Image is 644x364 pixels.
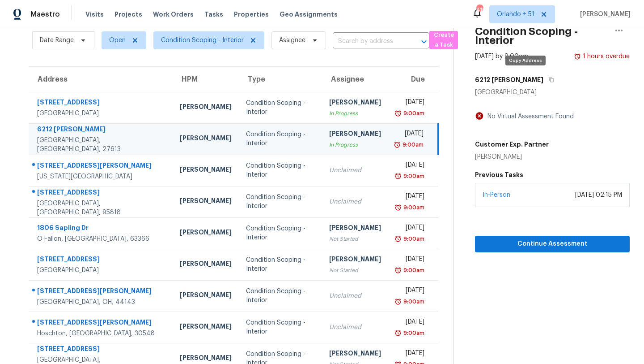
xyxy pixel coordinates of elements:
th: Type [239,67,322,92]
button: Open [418,35,430,48]
div: Condition Scoping - Interior [246,99,315,117]
th: Assignee [322,67,388,92]
div: [GEOGRAPHIC_DATA] [37,109,165,118]
div: Unclaimed [329,323,381,332]
div: [PERSON_NAME] [180,165,232,176]
img: Overdue Alarm Icon [394,266,402,275]
div: [DATE] [395,255,424,266]
span: Date Range [40,36,74,45]
div: [PERSON_NAME] [329,349,381,360]
div: [PERSON_NAME] [180,259,232,270]
div: 9:00am [402,266,424,275]
span: Open [109,36,126,45]
div: [PERSON_NAME] [180,322,232,333]
div: Condition Scoping - Interior [246,318,315,336]
div: [PERSON_NAME] [329,223,381,234]
div: [DATE] [395,286,424,297]
button: Continue Assessment [475,236,630,252]
h5: Previous Tasks [475,170,630,179]
div: [DATE] [395,317,424,329]
div: [STREET_ADDRESS][PERSON_NAME] [37,286,165,298]
div: O Fallon, [GEOGRAPHIC_DATA], 63366 [37,234,165,243]
div: [PERSON_NAME] [180,102,232,113]
img: Overdue Alarm Icon [394,234,402,243]
div: [DATE] [395,160,424,172]
div: Unclaimed [329,197,381,206]
div: 6212 [PERSON_NAME] [37,125,165,136]
div: 9:00am [401,140,424,149]
div: No Virtual Assessment Found [484,112,574,121]
div: [STREET_ADDRESS] [37,344,165,355]
span: Condition Scoping - Interior [161,36,244,45]
span: Geo Assignments [280,10,338,19]
div: 9:00am [402,203,424,212]
div: [GEOGRAPHIC_DATA] [37,266,165,275]
div: [GEOGRAPHIC_DATA], [GEOGRAPHIC_DATA], 95818 [37,199,165,217]
div: Unclaimed [329,166,381,175]
img: Overdue Alarm Icon [394,203,402,212]
div: [DATE] by 9:00am [475,52,528,61]
span: Maestro [30,10,60,19]
img: Overdue Alarm Icon [394,329,402,338]
div: [PERSON_NAME] [180,196,232,208]
div: 416 [476,5,483,14]
img: Artifact Not Present Icon [475,111,484,121]
div: [GEOGRAPHIC_DATA] [475,88,630,97]
div: Condition Scoping - Interior [246,287,315,305]
div: [PERSON_NAME] [329,129,381,140]
div: In Progress [329,109,381,118]
h2: Condition Scoping - Interior [475,27,608,45]
div: [STREET_ADDRESS] [37,98,165,109]
img: Overdue Alarm Icon [394,297,402,306]
span: [PERSON_NAME] [576,10,631,19]
div: Condition Scoping - Interior [246,224,315,242]
div: [GEOGRAPHIC_DATA], OH, 44143 [37,298,165,307]
span: Assignee [279,36,305,45]
span: Visits [85,10,104,19]
div: Condition Scoping - Interior [246,161,315,179]
img: Overdue Alarm Icon [394,172,402,181]
button: Create a Task [429,31,458,49]
div: 9:00am [402,329,424,338]
div: 9:00am [402,172,424,181]
span: Work Orders [153,10,194,19]
div: [STREET_ADDRESS] [37,255,165,266]
span: Tasks [204,11,223,17]
div: [GEOGRAPHIC_DATA], [GEOGRAPHIC_DATA], 27613 [37,136,165,154]
div: [STREET_ADDRESS][PERSON_NAME] [37,161,165,172]
h5: Customer Exp. Partner [475,140,549,149]
th: Address [29,67,173,92]
img: Overdue Alarm Icon [574,52,581,61]
th: Due [388,67,438,92]
div: 9:00am [402,234,424,243]
div: [DATE] [395,223,424,234]
div: 9:00am [402,109,424,118]
span: Properties [234,10,269,19]
div: Hoschton, [GEOGRAPHIC_DATA], 30548 [37,329,165,338]
div: [DATE] [395,98,424,109]
div: [PERSON_NAME] [329,255,381,266]
div: [US_STATE][GEOGRAPHIC_DATA] [37,172,165,181]
div: [PERSON_NAME] [180,134,232,145]
div: [STREET_ADDRESS] [37,188,165,199]
div: [DATE] [395,129,424,140]
div: Condition Scoping - Interior [246,256,315,273]
div: [PERSON_NAME] [180,228,232,239]
div: [STREET_ADDRESS][PERSON_NAME] [37,318,165,329]
img: Overdue Alarm Icon [394,140,401,149]
div: [PERSON_NAME] [475,152,549,161]
div: Condition Scoping - Interior [246,130,315,148]
div: Not Started [329,266,381,275]
div: [PERSON_NAME] [180,290,232,302]
span: Continue Assessment [482,238,623,250]
div: Not Started [329,234,381,243]
div: [PERSON_NAME] [329,98,381,109]
span: Projects [114,10,142,19]
div: [DATE] [395,192,424,203]
div: Unclaimed [329,291,381,300]
span: Orlando + 51 [497,10,534,19]
div: [DATE] [395,349,424,360]
input: Search by address [333,35,404,48]
div: 1 hours overdue [581,52,630,61]
th: HPM [173,67,239,92]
